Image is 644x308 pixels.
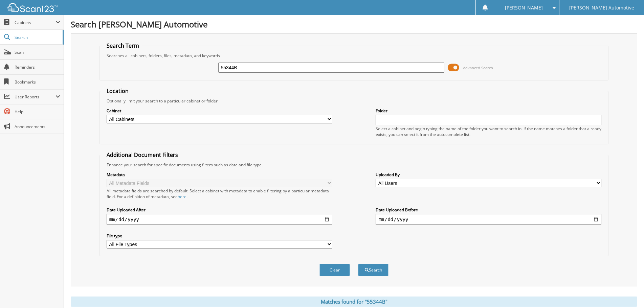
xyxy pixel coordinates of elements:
[15,64,60,70] span: Reminders
[376,207,601,213] label: Date Uploaded Before
[15,20,55,25] span: Cabinets
[103,98,605,104] div: Optionally limit your search to a particular cabinet or folder
[107,188,332,199] div: All metadata fields are searched by default. Select a cabinet with metadata to enable filtering b...
[103,162,605,168] div: Enhance your search for specific documents using filters such as date and file type.
[103,53,605,58] div: Searches all cabinets, folders, files, metadata, and keywords
[15,94,55,100] span: User Reports
[463,65,493,70] span: Advanced Search
[15,124,60,129] span: Announcements
[7,3,58,12] img: scan123-logo-white.svg
[71,19,637,30] h1: Search [PERSON_NAME] Automotive
[376,126,601,137] div: Select a cabinet and begin typing the name of the folder you want to search in. If the name match...
[178,194,186,199] a: here
[71,297,637,307] div: Matches found for "55344B"
[358,264,388,276] button: Search
[569,6,634,10] span: [PERSON_NAME] Automotive
[15,34,59,40] span: Search
[15,109,60,115] span: Help
[103,87,132,95] legend: Location
[376,172,601,177] label: Uploaded By
[103,151,181,159] legend: Additional Document Filters
[107,214,332,225] input: start
[319,264,350,276] button: Clear
[107,233,332,239] label: File type
[376,108,601,114] label: Folder
[15,79,60,85] span: Bookmarks
[107,108,332,114] label: Cabinet
[376,214,601,225] input: end
[505,6,543,10] span: [PERSON_NAME]
[107,172,332,177] label: Metadata
[107,207,332,213] label: Date Uploaded After
[103,42,142,49] legend: Search Term
[15,49,60,55] span: Scan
